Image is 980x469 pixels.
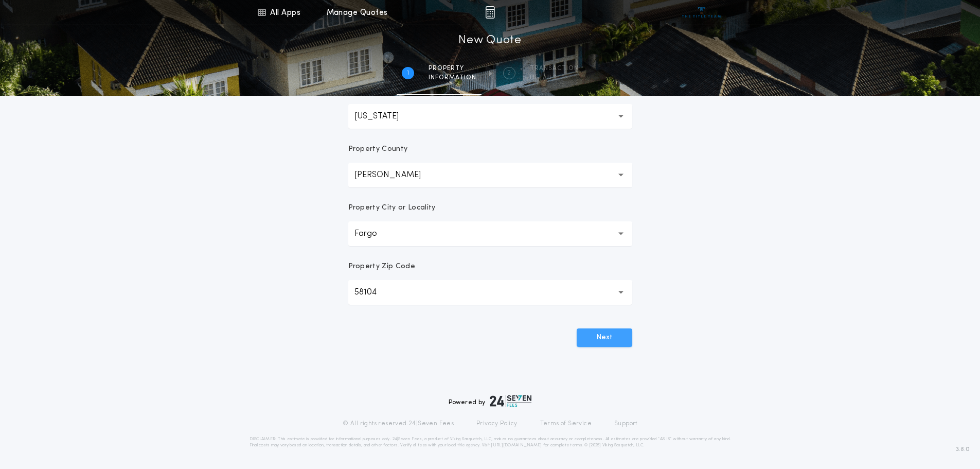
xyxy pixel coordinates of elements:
[476,420,518,428] a: Privacy Policy
[530,64,579,73] span: Transaction
[348,280,632,305] button: 58104
[491,443,542,447] a: [URL][DOMAIN_NAME]
[485,6,495,19] img: img
[354,228,394,240] p: Fargo
[490,395,532,407] img: logo
[682,7,721,18] img: vs-icon
[507,69,511,77] h2: 2
[429,64,476,73] span: Property
[614,420,637,428] a: Support
[577,328,632,347] button: Next
[530,74,579,82] span: details
[348,104,632,129] button: [US_STATE]
[250,436,731,448] p: DISCLAIMER: This estimate is provided for informational purposes only. 24|Seven Fees, a product o...
[354,169,437,181] p: [PERSON_NAME]
[354,110,415,123] p: [US_STATE]
[348,163,632,187] button: [PERSON_NAME]
[348,144,408,154] p: Property County
[458,32,521,49] h1: New Quote
[343,420,454,428] p: © All rights reserved. 24|Seven Fees
[540,420,592,428] a: Terms of Service
[429,74,476,82] span: information
[449,395,532,407] div: Powered by
[407,69,409,77] h2: 1
[348,203,436,213] p: Property City or Locality
[348,221,632,246] button: Fargo
[354,286,393,299] p: 58104
[956,445,970,454] span: 3.8.0
[348,262,415,272] p: Property Zip Code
